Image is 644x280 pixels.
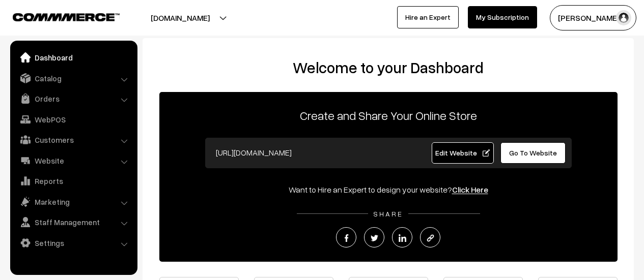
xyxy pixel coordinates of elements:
[550,5,636,30] button: [PERSON_NAME]
[115,5,245,30] button: [DOMAIN_NAME]
[13,13,120,21] img: COMMMERCE
[468,6,537,28] a: My Subscription
[13,172,134,190] a: Reports
[13,234,134,252] a: Settings
[13,69,134,87] a: Catalog
[13,193,134,211] a: Marketing
[13,110,134,129] a: WebPOS
[616,10,631,25] img: user
[159,106,618,125] p: Create and Share Your Online Store
[13,10,102,22] a: COMMMERCE
[13,131,134,149] a: Customers
[432,142,494,164] a: Edit Website
[153,58,624,77] h2: Welcome to your Dashboard
[368,209,408,218] span: SHARE
[452,184,488,195] a: Click Here
[435,148,490,157] span: Edit Website
[13,151,134,170] a: Website
[500,142,566,164] a: Go To Website
[159,183,618,196] div: Want to Hire an Expert to design your website?
[13,89,134,108] a: Orders
[13,48,134,67] a: Dashboard
[397,6,459,28] a: Hire an Expert
[509,148,557,157] span: Go To Website
[13,213,134,231] a: Staff Management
